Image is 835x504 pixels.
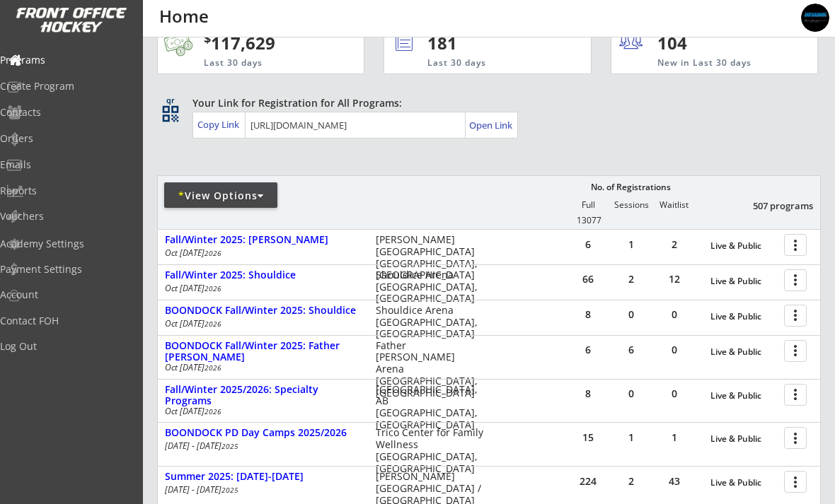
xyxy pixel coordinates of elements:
div: Live & Public [710,312,777,322]
em: 2026 [205,406,221,416]
div: Oct [DATE] [165,284,357,293]
div: 507 programs [739,199,813,212]
div: Live & Public [710,434,777,444]
div: Fall/Winter 2025/2026: Specialty Programs [165,384,361,408]
sup: $ [204,30,211,47]
div: [GEOGRAPHIC_DATA], AB [GEOGRAPHIC_DATA], [GEOGRAPHIC_DATA] [376,384,485,431]
div: 1 [610,433,652,443]
div: BOONDOCK Fall/Winter 2025: Shouldice [165,305,361,317]
button: more_vert [784,427,807,449]
div: 15 [567,433,609,443]
div: Oct [DATE] [165,363,357,372]
div: Shouldice Arena [GEOGRAPHIC_DATA], [GEOGRAPHIC_DATA] [376,269,485,305]
button: qr_code [160,103,181,124]
button: more_vert [784,269,807,291]
div: 104 [657,31,744,55]
div: 6 [567,345,609,355]
div: 12 [653,274,696,284]
div: Waitlist [652,200,695,210]
div: BOONDOCK Fall/Winter 2025: Father [PERSON_NAME] [165,340,361,364]
div: Trico Center for Family Wellness [GEOGRAPHIC_DATA], [GEOGRAPHIC_DATA] [376,427,485,474]
div: 1 [610,240,652,250]
em: 2025 [221,441,238,451]
div: 6 [610,345,652,355]
button: more_vert [784,305,807,327]
div: 0 [610,310,652,320]
div: Your Link for Registration for All Programs: [192,96,777,110]
div: 13077 [568,216,610,225]
div: Summer 2025: [DATE]-[DATE] [165,471,361,483]
div: Fall/Winter 2025: Shouldice [165,269,361,281]
div: 224 [567,476,609,486]
em: 2025 [221,485,238,495]
div: Live & Public [710,241,777,251]
div: 181 [427,31,543,55]
div: Oct [DATE] [165,249,357,257]
div: 1 [653,433,696,443]
div: Live & Public [710,347,777,357]
div: [PERSON_NAME][GEOGRAPHIC_DATA] [GEOGRAPHIC_DATA], [GEOGRAPHIC_DATA] [376,234,485,281]
div: Last 30 days [204,57,306,69]
em: 2026 [205,319,221,329]
em: 2026 [205,248,221,258]
div: 0 [610,389,652,399]
button: more_vert [784,340,807,362]
div: 0 [653,310,696,320]
button: more_vert [784,234,807,256]
div: 0 [653,389,696,399]
div: 0 [653,345,696,355]
div: Full [567,200,609,210]
button: more_vert [784,384,807,406]
div: 6 [567,240,609,250]
div: Sessions [610,200,652,210]
button: more_vert [784,471,807,493]
div: 43 [653,476,696,486]
em: 2026 [205,283,221,293]
div: Open Link [469,119,514,131]
div: qr [161,96,178,105]
div: 8 [567,310,609,320]
div: Last 30 days [427,57,532,69]
div: Live & Public [710,478,777,488]
div: 2 [653,240,696,250]
div: BOONDOCK PD Day Camps 2025/2026 [165,427,361,439]
div: 8 [567,389,609,399]
div: Fall/Winter 2025: [PERSON_NAME] [165,234,361,246]
div: 117,629 [204,31,319,55]
div: No. of Registrations [587,182,674,192]
div: Live & Public [710,391,777,401]
div: View Options [164,189,277,203]
div: New in Last 30 days [657,57,751,69]
div: Oct [DATE] [165,320,357,328]
div: Copy Link [197,118,242,131]
em: 2026 [205,363,221,373]
div: [DATE] - [DATE] [165,486,357,494]
div: [DATE] - [DATE] [165,442,357,450]
div: Shouldice Arena [GEOGRAPHIC_DATA], [GEOGRAPHIC_DATA] [376,305,485,340]
div: 2 [610,274,652,284]
div: 2 [610,476,652,486]
div: Live & Public [710,276,777,286]
div: Father [PERSON_NAME] Arena [GEOGRAPHIC_DATA], [GEOGRAPHIC_DATA] [376,340,485,399]
div: 66 [567,274,609,284]
a: Open Link [469,115,514,135]
div: Oct [DATE] [165,407,357,416]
